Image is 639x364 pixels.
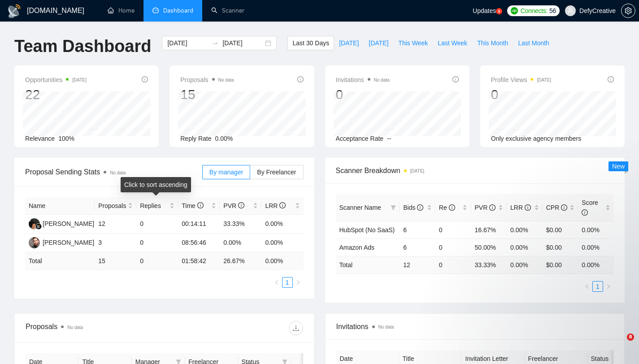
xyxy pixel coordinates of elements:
span: -- [387,135,391,142]
td: 0.00% [261,234,303,252]
img: EG [29,237,40,248]
span: setting [622,7,635,14]
td: 0.00% [220,234,261,252]
span: Last Month [518,38,549,48]
span: left [274,280,279,285]
li: Previous Page [271,277,282,288]
span: Opportunities [25,74,87,85]
img: GA [29,218,40,230]
td: 0.00 % [261,252,303,270]
span: Reply Rate [180,135,211,142]
span: Acceptance Rate [336,135,384,142]
button: Last 30 Days [287,36,334,50]
div: Proposals [26,321,164,335]
button: This Week [393,36,433,50]
span: [DATE] [339,38,359,48]
td: 0.00% [578,238,614,256]
span: info-circle [452,76,459,82]
h1: Team Dashboard [14,36,151,57]
span: Time [182,202,203,209]
td: 0.00% [261,215,303,234]
span: Last Week [438,38,467,48]
td: 0 [136,215,178,234]
span: 100% [58,135,74,142]
span: swap-right [212,39,219,47]
span: right [296,280,301,285]
span: 56 [549,6,556,16]
div: 0 [491,86,551,103]
span: By manager [209,169,243,176]
span: Scanner Name [339,204,381,211]
span: info-circle [525,204,531,211]
iframe: Intercom live chat [609,334,630,355]
span: dashboard [152,7,159,13]
span: New [612,163,625,170]
span: Proposals [98,201,126,211]
div: [PERSON_NAME] [43,238,94,247]
span: filter [389,201,398,214]
td: $0.00 [543,238,578,256]
span: This Week [398,38,428,48]
a: setting [621,7,635,14]
th: Name [25,197,95,215]
input: Start date [167,38,208,48]
td: 0.00 % [578,256,614,273]
span: Bids [403,204,423,211]
span: By Freelancer [257,169,296,176]
td: 0.00 % [507,256,543,273]
span: info-circle [582,209,588,216]
span: Only exclusive agency members [491,135,582,142]
span: No data [67,325,83,330]
td: 0 [136,252,178,270]
div: Click to sort ascending [121,177,191,192]
span: to [212,39,219,47]
span: LRR [510,204,531,211]
span: Proposals [180,74,234,85]
a: 1 [283,277,292,287]
span: This Month [477,38,508,48]
button: Last Month [513,36,554,50]
td: 50.00% [471,238,507,256]
td: 0 [435,238,471,256]
div: 0 [336,86,390,103]
span: info-circle [238,202,244,208]
a: searchScanner [211,7,244,14]
div: 15 [180,86,234,103]
span: Proposal Sending Stats [25,166,202,178]
span: No data [374,78,390,82]
span: Invitations [336,321,614,332]
td: 0.00% [578,221,614,238]
span: Dashboard [163,7,193,14]
span: Relevance [25,135,55,142]
span: info-circle [279,202,286,208]
td: 26.67 % [220,252,261,270]
button: left [271,277,282,288]
td: $0.00 [543,221,578,238]
time: [DATE] [537,78,551,82]
span: No data [378,325,394,329]
div: 22 [25,86,87,103]
a: homeHome [108,7,135,14]
span: info-circle [197,202,204,208]
a: EG[PERSON_NAME] [29,238,94,246]
time: [DATE] [410,169,424,173]
span: Profile Views [491,74,551,85]
td: 33.33% [220,215,261,234]
input: End date [222,38,263,48]
td: 12 [400,256,435,273]
span: Connects: [521,6,548,16]
span: Replies [140,201,168,211]
span: info-circle [561,204,567,211]
td: 33.33 % [471,256,507,273]
button: This Month [472,36,513,50]
span: [DATE] [369,38,388,48]
td: $ 0.00 [543,256,578,273]
time: [DATE] [72,78,86,82]
span: PVR [223,202,244,209]
span: PVR [474,204,496,211]
img: logo [7,4,22,18]
span: info-circle [489,204,496,211]
li: 1 [282,277,293,288]
span: Score [582,199,598,216]
span: Last 30 Days [292,38,329,48]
